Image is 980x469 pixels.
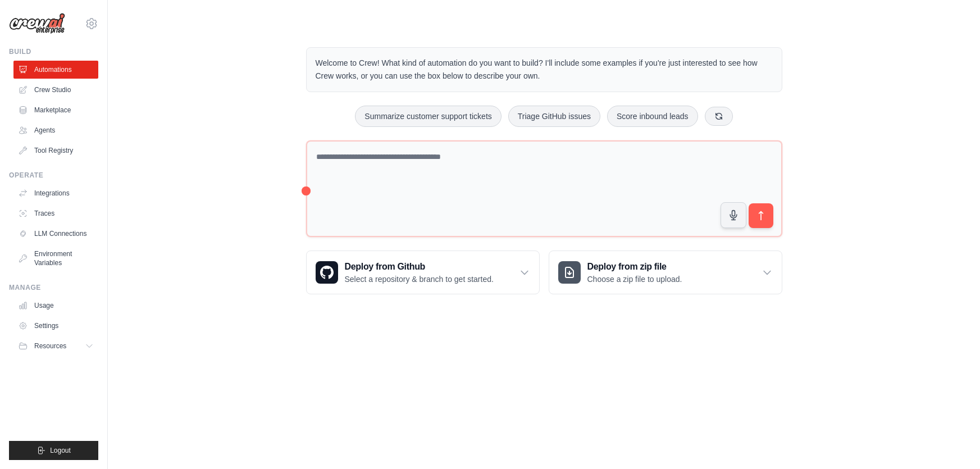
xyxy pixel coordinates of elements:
button: Triage GitHub issues [508,106,600,127]
a: Usage [13,297,98,315]
h3: Deploy from zip file [587,260,682,274]
span: Resources [34,341,66,350]
a: Traces [13,204,98,222]
button: Logout [9,441,98,460]
a: LLM Connections [13,225,98,243]
div: Operate [9,171,98,180]
div: Manage [9,283,98,292]
a: Agents [13,121,98,139]
a: Integrations [13,184,98,202]
p: Select a repository & branch to get started. [345,274,494,285]
img: Logo [9,13,65,34]
a: Automations [13,61,98,79]
button: Resources [13,337,98,355]
h3: Deploy from Github [345,260,494,274]
a: Marketplace [13,101,98,119]
a: Environment Variables [13,245,98,272]
a: Settings [13,317,98,335]
a: Tool Registry [13,142,98,160]
p: Welcome to Crew! What kind of automation do you want to build? I'll include some examples if you'... [316,57,773,83]
div: Build [9,47,98,56]
button: Score inbound leads [607,106,698,127]
span: Logout [50,446,71,455]
p: Choose a zip file to upload. [587,274,682,285]
a: Crew Studio [13,81,98,99]
button: Summarize customer support tickets [355,106,501,127]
